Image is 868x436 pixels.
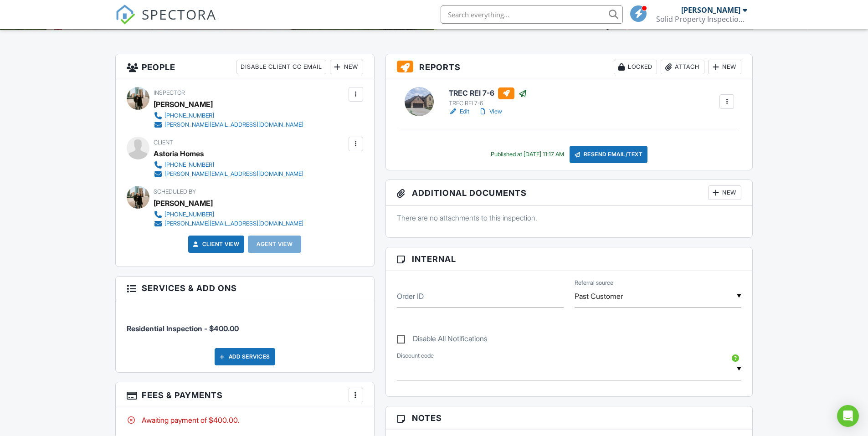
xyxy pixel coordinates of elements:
div: Resend Email/Text [570,146,648,163]
div: [PERSON_NAME] [154,196,213,210]
div: Disable Client CC Email [236,60,326,74]
h6: TREC REI 7-6 [449,87,527,99]
h3: Fees & Payments [116,382,374,408]
h3: Services & Add ons [116,277,374,300]
a: [PHONE_NUMBER] [154,210,303,219]
h3: People [116,54,374,80]
a: [PERSON_NAME][EMAIL_ADDRESS][DOMAIN_NAME] [154,219,303,228]
div: Attach [661,60,704,74]
div: [PHONE_NUMBER] [164,161,214,169]
div: Solid Property Inspections, LLC [656,15,747,24]
h3: Reports [386,54,753,80]
p: There are no attachments to this inspection. [397,213,742,223]
li: Service: Residential Inspection [127,307,363,341]
span: SPECTORA [142,5,216,24]
a: Edit [449,107,469,116]
div: [PERSON_NAME][EMAIL_ADDRESS][DOMAIN_NAME] [164,170,303,178]
span: Residential Inspection - $400.00 [127,324,239,333]
label: Disable All Notifications [397,334,488,346]
span: Scheduled By [154,188,196,195]
img: The Best Home Inspection Software - Spectora [115,5,135,25]
a: SPECTORA [115,12,216,31]
div: Locked [614,60,657,74]
span: Inspector [154,89,185,96]
div: New [708,60,741,74]
h3: Internal [386,247,753,271]
label: Order ID [397,291,424,301]
div: TREC REI 7-6 [449,100,527,107]
div: New [330,60,363,74]
h3: Additional Documents [386,180,753,206]
div: [PHONE_NUMBER] [164,211,214,218]
div: Published at [DATE] 11:17 AM [491,151,564,158]
label: Discount code [397,352,434,360]
div: [PERSON_NAME] [681,5,740,15]
h3: Notes [386,406,753,430]
div: Awaiting payment of $400.00. [127,415,363,425]
div: Add Services [215,348,275,365]
div: New [708,185,741,200]
a: [PERSON_NAME][EMAIL_ADDRESS][DOMAIN_NAME] [154,169,303,179]
a: [PHONE_NUMBER] [154,160,303,169]
a: View [478,107,502,116]
div: [PHONE_NUMBER] [164,112,214,119]
input: Search everything... [441,5,623,24]
a: Client View [191,240,240,249]
a: [PHONE_NUMBER] [154,111,303,120]
span: Client [154,139,173,146]
div: Astoria Homes [154,147,204,160]
a: TREC REI 7-6 TREC REI 7-6 [449,87,527,108]
div: [PERSON_NAME][EMAIL_ADDRESS][DOMAIN_NAME] [164,220,303,227]
a: [PERSON_NAME][EMAIL_ADDRESS][DOMAIN_NAME] [154,120,303,129]
div: [PERSON_NAME][EMAIL_ADDRESS][DOMAIN_NAME] [164,121,303,128]
div: Open Intercom Messenger [837,405,859,427]
div: [PERSON_NAME] [154,97,213,111]
label: Referral source [575,279,613,287]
